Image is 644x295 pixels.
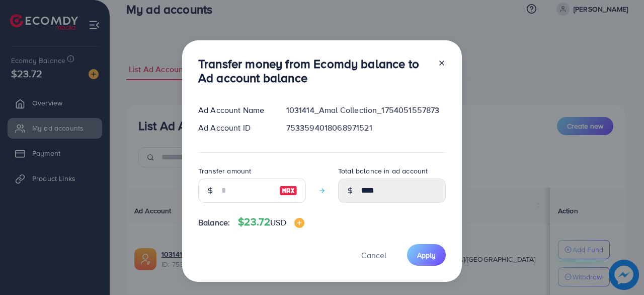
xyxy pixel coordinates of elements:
[407,244,446,266] button: Apply
[270,217,286,228] span: USD
[278,104,454,116] div: 1031414_Amal Collection_1754051557873
[349,244,399,266] button: Cancel
[198,56,430,86] h3: Transfer money from Ecomdy balance to Ad account balance
[190,122,278,134] div: Ad Account ID
[417,250,436,260] span: Apply
[238,216,304,228] h4: $23.72
[190,104,278,116] div: Ad Account Name
[198,217,230,228] span: Balance:
[278,122,454,134] div: 7533594018068971521
[198,166,251,176] label: Transfer amount
[361,250,386,261] span: Cancel
[279,185,297,197] img: image
[294,218,304,228] img: image
[338,166,428,176] label: Total balance in ad account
